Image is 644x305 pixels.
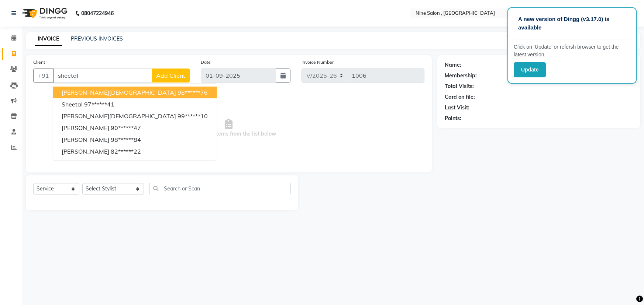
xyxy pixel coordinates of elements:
[445,72,477,80] div: Membership:
[445,115,461,122] div: Points:
[33,69,54,83] button: +91
[201,59,211,66] label: Date
[33,91,424,165] span: Select & add items from the list below
[445,93,475,101] div: Card on file:
[71,35,123,42] a: PREVIOUS INVOICES
[507,35,549,46] button: Create New
[62,112,176,120] span: [PERSON_NAME][DEMOGRAPHIC_DATA]
[62,89,176,96] span: [PERSON_NAME][DEMOGRAPHIC_DATA]
[445,104,469,112] div: Last Visit:
[514,43,630,59] p: Click on ‘Update’ or refersh browser to get the latest version.
[445,83,474,90] div: Total Visits:
[149,183,291,194] input: Search or Scan
[152,69,190,83] button: Add Client
[62,148,110,155] span: [PERSON_NAME]
[302,59,334,66] label: Invoice Number
[514,62,546,77] button: Update
[156,72,185,79] span: Add Client
[62,124,110,132] span: [PERSON_NAME]
[19,3,69,24] img: logo
[518,15,626,32] p: A new version of Dingg (v3.17.0) is available
[81,3,114,24] b: 08047224946
[33,59,45,66] label: Client
[62,101,83,108] span: Sheetal
[35,32,62,46] a: INVOICE
[445,61,461,69] div: Name:
[53,69,152,83] input: Search by Name/Mobile/Email/Code
[62,136,110,143] span: [PERSON_NAME]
